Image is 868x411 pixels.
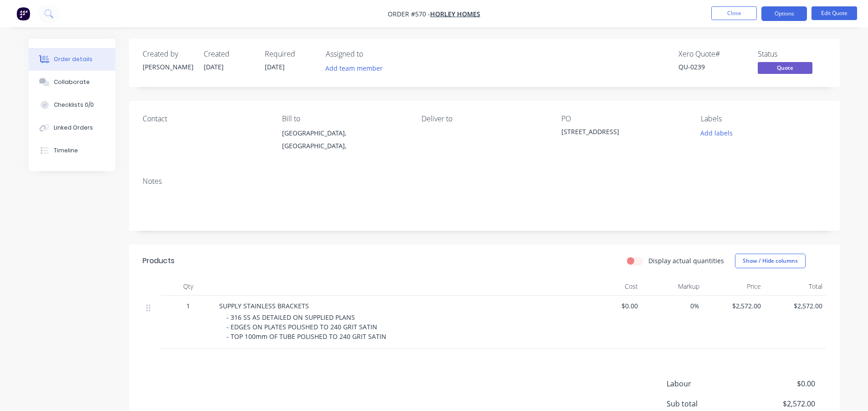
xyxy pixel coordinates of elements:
div: [GEOGRAPHIC_DATA], [GEOGRAPHIC_DATA], [282,127,407,152]
button: Collaborate [29,71,115,94]
div: Labels [701,114,826,123]
div: Order details [54,55,92,63]
button: Add labels [696,127,738,139]
div: Assigned to [326,50,417,58]
div: QU-0239 [678,62,747,72]
img: Factory [16,7,30,21]
div: Timeline [54,146,78,155]
div: Bill to [282,114,407,123]
div: [PERSON_NAME] [143,62,193,72]
span: - 316 SS AS DETAILED ON SUPPLIED PLANS - EDGES ON PLATES POLISHED TO 240 GRIT SATIN - TOP 100mm O... [226,313,386,341]
div: [STREET_ADDRESS] [561,127,675,140]
button: Options [761,6,807,21]
span: $2,572.00 [747,398,815,409]
button: Linked Orders [29,116,115,139]
div: Contact [143,114,267,123]
span: 0% [645,301,699,311]
div: Total [765,277,826,296]
span: Labour [667,378,748,389]
span: $2,572.00 [768,301,822,311]
button: Add team member [326,62,388,74]
div: Collaborate [54,78,90,86]
div: Status [758,50,826,58]
div: Cost [580,277,642,296]
div: Products [143,255,175,266]
button: Quote [758,62,812,76]
span: [DATE] [265,62,285,71]
button: Timeline [29,139,115,162]
div: PO [561,114,686,123]
span: Sub total [667,398,748,409]
div: Checklists 0/0 [54,101,94,109]
span: 1 [186,301,190,311]
button: Edit Quote [812,6,857,20]
div: Linked Orders [54,124,93,132]
div: Created [204,50,254,58]
div: Notes [143,177,826,186]
span: $0.00 [747,378,815,389]
button: Close [711,6,757,20]
button: Order details [29,48,115,71]
div: Deliver to [421,114,546,123]
span: Quote [758,62,812,73]
div: Qty [161,277,216,296]
a: Horley Homes [430,10,480,18]
label: Display actual quantities [648,256,724,265]
button: Checklists 0/0 [29,94,115,116]
div: Markup [642,277,703,296]
span: Order #570 - [388,10,430,18]
div: Required [265,50,315,58]
span: [DATE] [204,62,224,71]
div: Price [703,277,765,296]
div: [GEOGRAPHIC_DATA], [GEOGRAPHIC_DATA], [282,127,407,156]
span: $0.00 [584,301,638,311]
span: $2,572.00 [707,301,761,311]
button: Show / Hide columns [735,254,806,268]
div: Created by [143,50,193,58]
div: Xero Quote # [678,50,747,58]
button: Add team member [320,62,387,74]
span: SUPPLY STAINLESS BRACKETS [219,302,309,310]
